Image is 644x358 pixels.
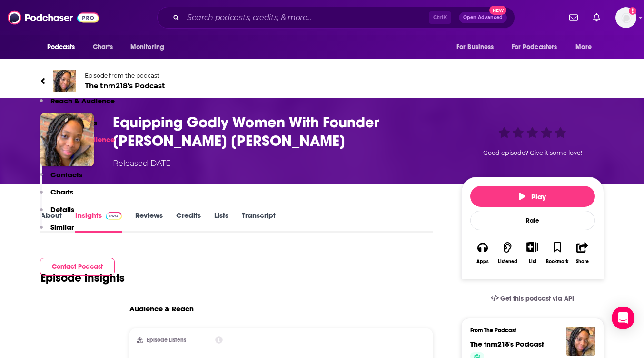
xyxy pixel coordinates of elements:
div: List [529,258,536,265]
button: Show profile menu [615,7,636,28]
img: Podchaser - Follow, Share and Rate Podcasts [8,9,99,27]
a: The tnm218's PodcastEpisode from the podcastThe tnm218's Podcast [40,70,604,92]
a: Lists [214,211,228,233]
div: Rate [470,211,595,230]
p: Details [50,205,74,214]
button: open menu [569,38,604,56]
h3: From The Podcast [470,327,587,334]
div: Listened [498,259,517,265]
button: Similar [40,223,74,240]
span: For Podcasters [512,41,557,54]
button: Bookmark [545,235,570,270]
div: Search podcasts, credits, & more... [157,7,515,29]
span: Play [519,192,546,201]
span: Charts [93,41,113,54]
h3: Audience & Reach [129,304,194,313]
img: User Profile [615,7,636,28]
div: Show More ButtonList [520,235,545,270]
span: New [489,6,506,15]
a: Show notifications dropdown [565,10,582,26]
span: Ctrl K [429,11,451,24]
img: The tnm218's Podcast [53,70,76,92]
img: The tnm218's Podcast [566,327,595,356]
span: Get this podcast via API [500,295,574,303]
input: Search podcasts, credits, & more... [183,10,429,25]
div: Apps [476,259,489,265]
button: Details [40,205,74,223]
span: Monitoring [130,41,164,54]
span: For Business [456,41,494,54]
div: Share [576,259,589,265]
div: Bookmark [546,259,568,265]
button: Apps [470,235,495,270]
div: Released [DATE] [113,158,173,169]
button: Share [570,235,594,270]
h2: Episode Listens [147,337,186,343]
p: Similar [50,223,74,232]
a: Charts [87,38,119,56]
span: More [575,41,592,54]
h3: Equipping Godly Women With Founder Brittany Ann [113,113,446,150]
span: Good episode? Give it some love! [483,149,582,156]
span: The tnm218's Podcast [85,81,165,90]
button: Listened [495,235,520,270]
a: Get this podcast via API [483,287,582,310]
button: Play [470,186,595,207]
svg: Add a profile image [629,7,636,15]
button: open menu [505,38,571,56]
button: Open AdvancedNew [459,12,507,23]
button: open menu [124,38,177,56]
div: Open Intercom Messenger [612,307,634,329]
a: Reviews [135,211,163,233]
button: open menu [40,38,88,56]
span: Episode from the podcast [85,72,165,79]
a: Credits [176,211,201,233]
button: Contact Podcast [40,258,115,276]
a: Show notifications dropdown [589,10,604,26]
span: Open Advanced [463,15,503,20]
span: Podcasts [47,41,75,54]
button: open menu [450,38,506,56]
button: Show More Button [523,242,542,252]
img: Equipping Godly Women With Founder Brittany Ann [40,113,94,166]
span: Logged in as Andrea1206 [615,7,636,28]
a: Transcript [242,211,276,233]
a: The tnm218's Podcast [470,339,544,348]
h1: Episode Insights [40,271,125,285]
